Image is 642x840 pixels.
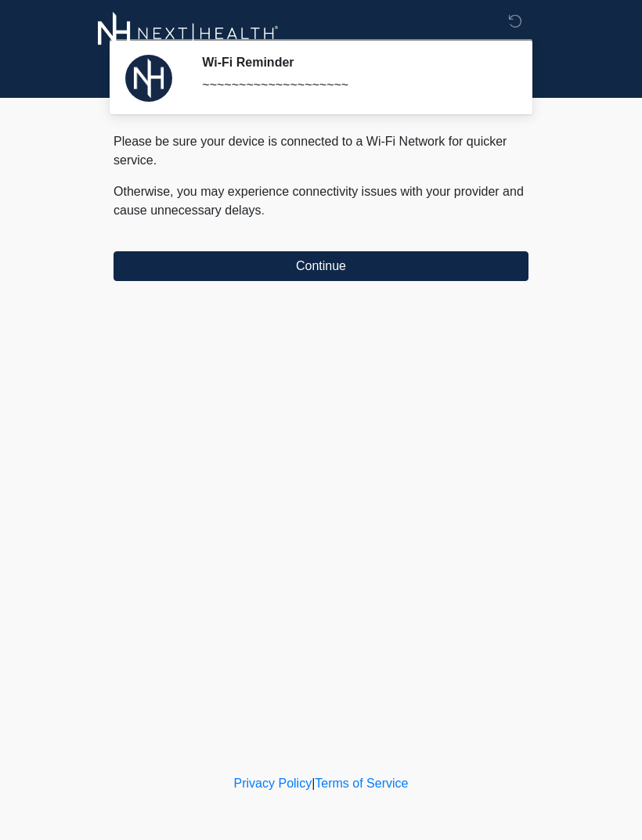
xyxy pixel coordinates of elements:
[114,132,528,170] p: Please be sure your device is connected to a Wi-Fi Network for quicker service.
[125,55,172,102] img: Agent Avatar
[315,777,408,790] a: Terms of Service
[261,204,265,217] span: .
[202,76,505,95] div: ~~~~~~~~~~~~~~~~~~~~
[312,777,315,790] a: |
[98,12,279,55] img: Next-Health Logo
[114,251,528,281] button: Continue
[114,182,528,220] p: Otherwise, you may experience connectivity issues with your provider and cause unnecessary delays
[234,777,312,790] a: Privacy Policy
